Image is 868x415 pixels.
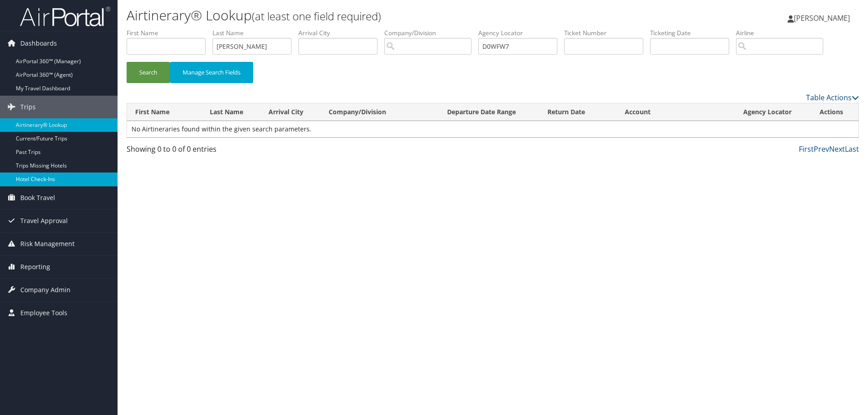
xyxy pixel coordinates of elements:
[20,256,50,278] span: Reporting
[794,13,850,23] span: [PERSON_NAME]
[127,121,859,137] td: No Airtineraries found within the given search parameters.
[298,28,384,37] label: Arrival City
[845,144,859,154] a: Last
[127,6,615,25] h1: Airtinerary® Lookup
[788,5,859,32] a: [PERSON_NAME]
[20,210,68,232] span: Travel Approval
[20,32,57,55] span: Dashboards
[384,28,478,37] label: Company/Division
[321,103,439,121] th: Company/Division
[252,9,381,23] small: (at least one field required)
[439,103,539,121] th: Departure Date Range: activate to sort column ascending
[799,144,814,154] a: First
[212,28,298,37] label: Last Name
[20,187,55,209] span: Book Travel
[814,144,829,154] a: Prev
[20,233,75,255] span: Risk Management
[260,103,321,121] th: Arrival City: activate to sort column ascending
[811,103,859,121] th: Actions
[20,302,67,324] span: Employee Tools
[650,28,736,37] label: Ticketing Date
[127,144,300,159] div: Showing 0 to 0 of 0 entries
[478,28,564,37] label: Agency Locator
[202,103,260,121] th: Last Name: activate to sort column ascending
[127,62,170,83] button: Search
[617,103,735,121] th: Account: activate to sort column ascending
[806,93,859,103] a: Table Actions
[20,96,36,118] span: Trips
[20,6,110,27] img: airportal-logo.png
[20,279,71,301] span: Company Admin
[170,62,253,83] button: Manage Search Fields
[127,28,212,37] label: First Name
[829,144,845,154] a: Next
[539,103,617,121] th: Return Date: activate to sort column ascending
[735,103,811,121] th: Agency Locator: activate to sort column ascending
[736,28,830,37] label: Airline
[564,28,650,37] label: Ticket Number
[127,103,202,121] th: First Name: activate to sort column ascending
